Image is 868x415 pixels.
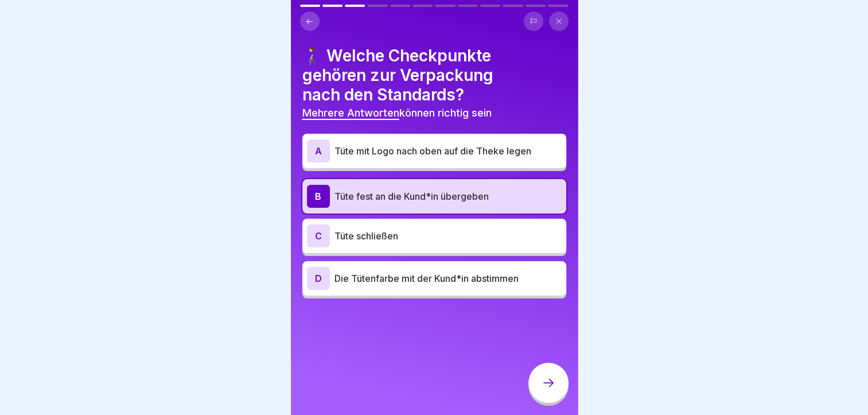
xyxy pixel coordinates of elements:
p: Die Tütenfarbe mit der Kund*in abstimmen [334,272,562,285]
div: C [307,224,330,247]
h4: 🚶‍♀️ Welche Checkpunkte gehören zur Verpackung nach den Standards? [302,46,566,104]
p: Tüte fest an die Kund*in übergeben [334,189,562,203]
span: Mehrere Antworten [302,107,399,119]
div: B [307,185,330,208]
div: D [307,267,330,290]
p: können richtig sein [302,107,566,119]
p: Tüte mit Logo nach oben auf die Theke legen [334,144,562,158]
p: Tüte schließen [334,229,562,243]
div: A [307,139,330,162]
